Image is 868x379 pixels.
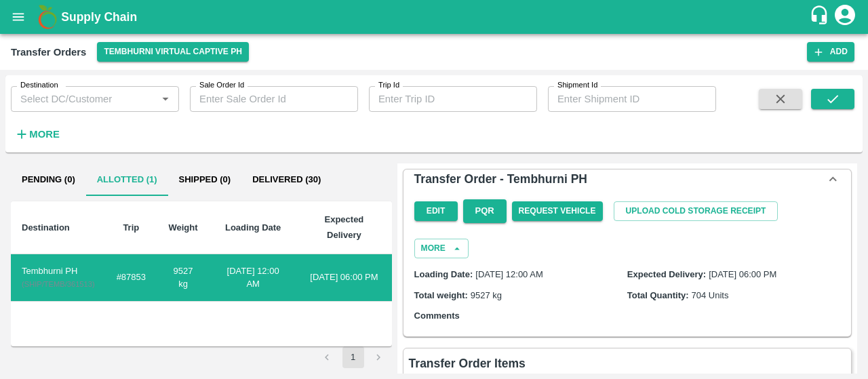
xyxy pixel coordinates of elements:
input: Enter Shipment ID [548,86,716,112]
button: Shipped (0) [168,163,242,196]
label: Trip Id [378,80,399,91]
button: More [414,239,469,258]
label: Comments [414,311,460,321]
td: #87853 [106,254,157,302]
span: [DATE] 12:00 AM [475,269,542,279]
input: Enter Sale Order Id [190,86,358,112]
button: PQR [463,199,507,223]
button: Open [157,90,174,108]
b: Supply Chain [61,10,137,24]
button: page 1 [342,346,364,368]
a: Supply Chain [61,7,809,26]
button: Edit [414,201,458,221]
label: Total Quantity: [627,290,689,300]
button: Allotted (1) [86,163,168,196]
input: Select DC/Customer [15,90,153,108]
div: account of current user [833,3,857,31]
div: customer-support [809,5,833,29]
div: Tembhurni PH [22,265,95,278]
span: [DATE] 06:00 PM [709,269,776,279]
strong: More [29,129,60,140]
button: open drawer [3,1,34,33]
td: [DATE] 06:00 PM [296,254,391,302]
label: Sale Order Id [199,80,244,91]
label: Shipment Id [557,80,597,91]
span: 9527 kg [471,290,502,300]
b: Destination [22,222,70,233]
label: Expected Delivery: [627,269,706,279]
div: Transfer Order - Tembhurni PH [403,169,851,188]
img: logo [34,3,61,31]
button: Request Vehicle [512,201,603,221]
button: Delivered (30) [241,163,332,196]
h6: Transfer Order - Tembhurni PH [414,169,587,188]
label: Destination [20,80,58,91]
label: Loading Date: [414,269,473,279]
button: Upload Cold Storage Receipt [614,201,778,221]
td: [DATE] 12:00 AM [210,254,296,302]
td: 9527 kg [157,254,210,302]
b: Loading Date [225,222,281,233]
b: Trip [123,222,139,233]
div: Transfer Orders [11,43,86,61]
b: Expected Delivery [325,214,364,239]
button: Select DC [97,42,249,62]
span: 704 Units [692,290,729,300]
b: Weight [168,222,197,233]
label: Total weight: [414,290,468,300]
span: ( SHIP/TEMB/361513 ) [22,280,95,288]
button: More [11,123,63,146]
nav: pagination navigation [315,346,392,368]
h6: Transfer Order Items [409,354,526,373]
button: Add [807,42,854,62]
button: Pending (0) [11,163,86,196]
input: Enter Trip ID [369,86,537,112]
